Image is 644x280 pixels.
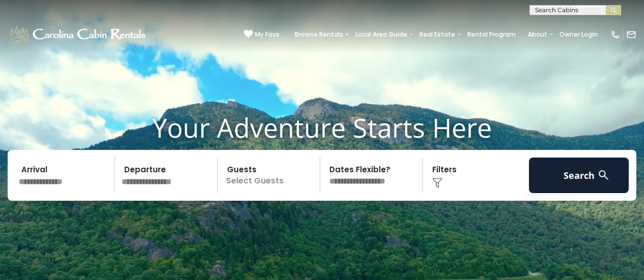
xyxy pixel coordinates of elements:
a: Real Estate [414,27,460,42]
span: My Favs [255,30,279,39]
a: Owner Login [554,27,603,42]
img: White-1-1-2.png [8,24,149,45]
img: filter--v1.png [432,178,442,188]
a: Browse Rentals [290,27,348,42]
img: mail-regular-white.png [626,29,636,40]
img: phone-regular-white.png [610,29,621,40]
a: Local Area Guide [350,27,412,42]
a: My Favs [244,29,279,40]
img: search-regular-white.png [597,169,610,181]
a: About [523,27,552,42]
p: Select Guests [221,158,320,193]
h1: Your Adventure Starts Here [8,112,636,143]
a: Rental Program [462,27,521,42]
button: Search [529,158,629,193]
